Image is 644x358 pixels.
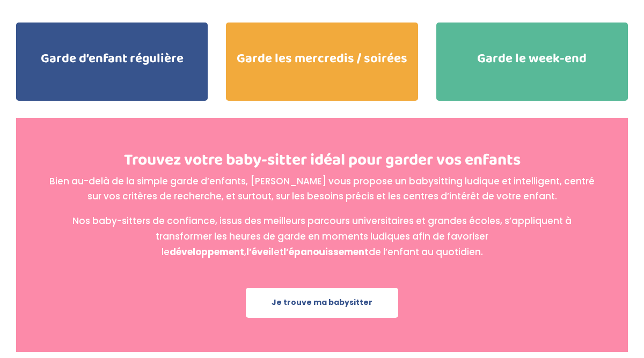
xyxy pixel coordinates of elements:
strong: l’éveil [246,245,274,258]
h2: Garde d’enfant régulière [16,53,208,71]
strong: développement [170,245,244,258]
p: Nos baby-sitters de confiance, issus des meilleurs parcours universitaires et grandes écoles, s’a... [48,213,596,260]
a: Je trouve ma babysitter [246,288,398,318]
p: Bien au-delà de la simple garde d’enfants, [PERSON_NAME] vous propose un babysitting ludique et i... [48,174,596,214]
h2: Trouvez votre baby-sitter idéal pour garder vos enfants [48,152,596,174]
h2: Garde les mercredis / soirées [226,53,418,71]
h2: Garde le week-end [436,53,628,71]
strong: l’épanouissement [283,245,369,258]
